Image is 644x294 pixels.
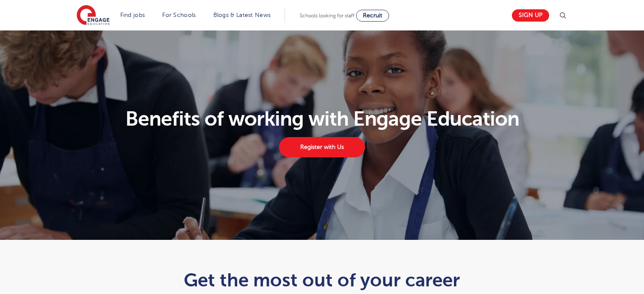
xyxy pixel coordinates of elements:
a: Find jobs [120,12,145,18]
h1: Get the most out of your career [114,269,530,291]
a: Recruit [356,10,389,22]
a: For Schools [162,12,196,18]
a: Sign up [512,9,549,22]
span: Recruit [363,12,382,19]
h1: Benefits of working with Engage Education [72,109,572,129]
a: Register with Us [279,137,365,157]
span: Schools looking for staff [300,13,354,19]
img: Engage Education [77,5,110,26]
a: Blogs & Latest News [213,12,271,18]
